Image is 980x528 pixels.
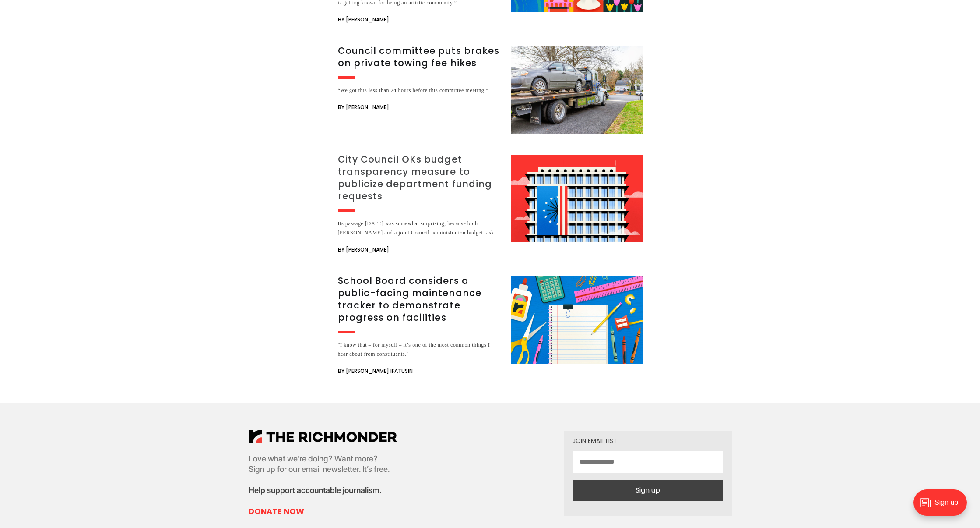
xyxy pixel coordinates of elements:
[338,102,389,113] span: By [PERSON_NAME]
[511,46,643,134] img: Council committee puts brakes on private towing fee hikes
[338,219,501,237] div: Its passage [DATE] was somewhat surprising, because both [PERSON_NAME] and a joint Council-admini...
[906,485,980,528] iframe: portal-trigger
[573,480,723,501] button: Sign up
[511,276,643,364] img: School Board considers a public-facing maintenance tracker to demonstrate progress on facilities
[573,438,723,444] div: Join email list
[511,155,643,242] img: City Council OKs budget transparency measure to publicize department funding requests
[249,485,397,496] p: Help support accountable journalism.
[338,275,501,324] h3: School Board considers a public-facing maintenance tracker to demonstrate progress on facilities
[338,14,389,25] span: By [PERSON_NAME]
[338,245,389,255] span: By [PERSON_NAME]
[249,506,397,517] a: Donate Now
[338,366,413,376] span: By [PERSON_NAME] Ifatusin
[338,155,643,255] a: City Council OKs budget transparency measure to publicize department funding requests Its passage...
[338,340,501,359] div: "I know that – for myself – it’s one of the most common things I hear about from constituents."
[338,45,501,69] h3: Council committee puts brakes on private towing fee hikes
[338,86,501,95] div: “We got this less than 24 hours before this committee meeting.”
[338,276,643,376] a: School Board considers a public-facing maintenance tracker to demonstrate progress on facilities ...
[338,153,501,202] h3: City Council OKs budget transparency measure to publicize department funding requests
[249,430,397,443] img: The Richmonder Logo
[338,46,643,134] a: Council committee puts brakes on private towing fee hikes “We got this less than 24 hours before ...
[249,454,397,475] p: Love what we’re doing? Want more? Sign up for our email newsletter. It’s free.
